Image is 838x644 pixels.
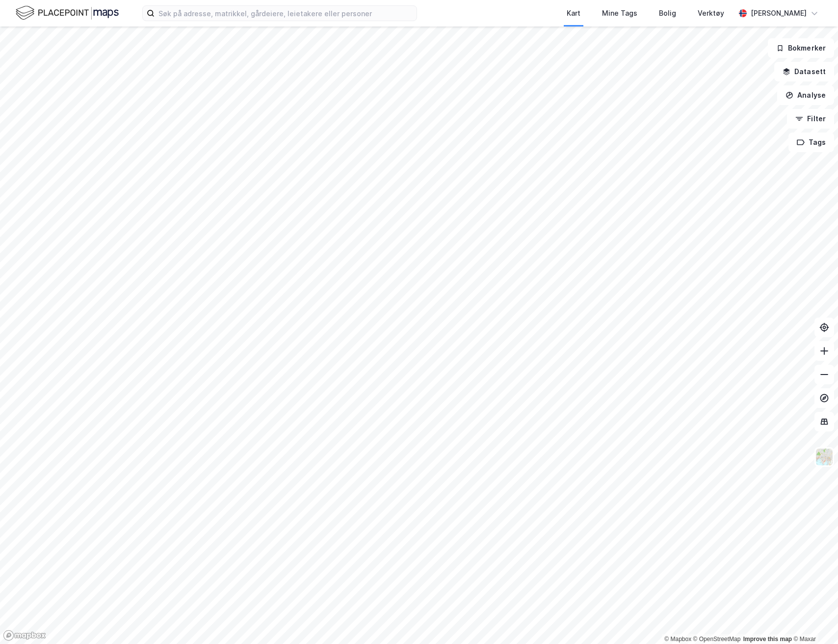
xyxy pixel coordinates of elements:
a: OpenStreetMap [693,636,741,643]
button: Bokmerker [768,38,834,58]
a: Improve this map [743,636,792,643]
button: Tags [788,133,834,152]
button: Datasett [774,62,834,81]
input: Søk på adresse, matrikkel, gårdeiere, leietakere eller personer [155,6,417,21]
img: Z [815,448,834,466]
button: Filter [787,109,834,129]
a: Mapbox homepage [3,630,46,641]
iframe: Chat Widget [789,597,838,644]
div: Verktøy [698,7,724,19]
a: Mapbox [664,636,691,643]
img: logo.f888ab2527a4732fd821a326f86c7f29.svg [16,4,119,22]
div: Kontrollprogram for chat [789,597,838,644]
div: Kart [567,7,580,19]
button: Analyse [777,85,834,105]
div: Bolig [659,7,676,19]
div: [PERSON_NAME] [751,7,807,19]
div: Mine Tags [602,7,637,19]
